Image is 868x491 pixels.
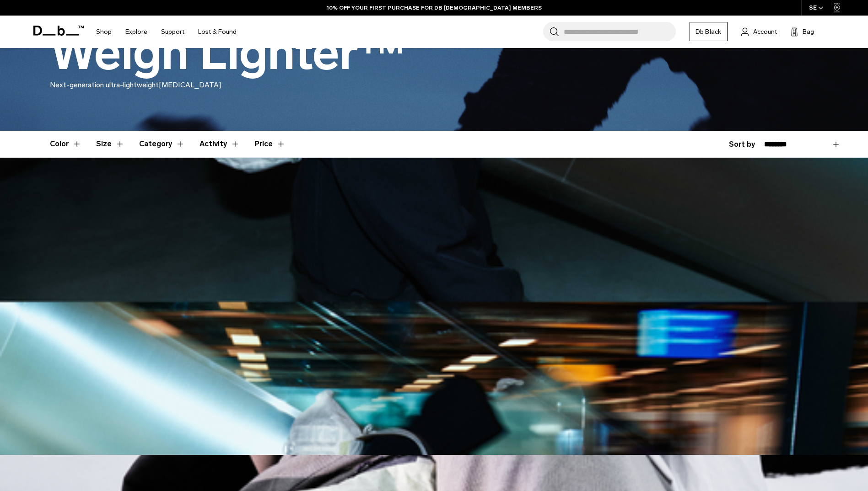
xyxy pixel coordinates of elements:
span: Account [753,27,777,37]
button: Toggle Filter [199,131,240,157]
span: Next-generation ultra-lightweight [50,80,159,89]
nav: Main Navigation [89,16,243,48]
button: Toggle Filter [139,131,185,157]
a: Shop [96,16,112,48]
span: [MEDICAL_DATA]. [159,80,223,89]
button: Toggle Filter [96,131,124,157]
h1: Weigh Lighter™ [50,27,404,80]
a: Support [161,16,184,48]
a: Explore [125,16,147,48]
button: Toggle Filter [50,131,81,157]
button: Toggle Price [254,131,286,157]
button: Bag [791,26,814,37]
a: Lost & Found [198,16,237,48]
a: Db Black [690,22,728,41]
a: Account [741,26,777,37]
a: 10% OFF YOUR FIRST PURCHASE FOR DB [DEMOGRAPHIC_DATA] MEMBERS [327,4,542,12]
span: Bag [803,27,814,37]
